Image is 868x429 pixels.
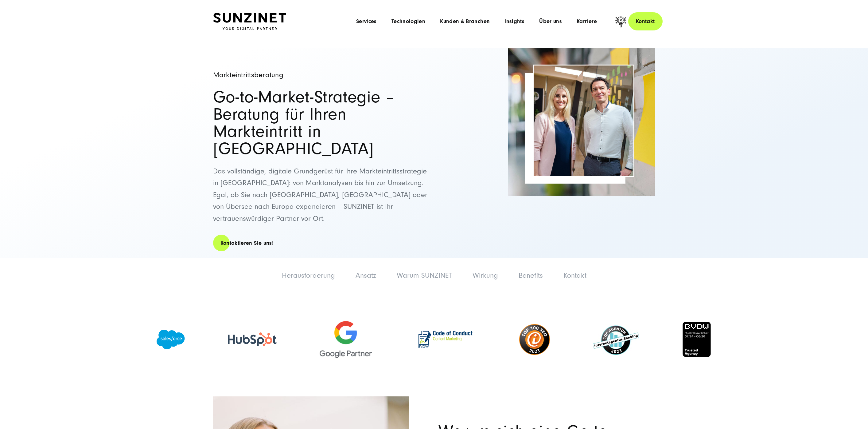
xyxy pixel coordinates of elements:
a: Kunden & Branchen [440,18,490,25]
a: Über uns [539,18,562,25]
img: Salesforce Partner Agency - Digital Agency SUNZINET [157,330,185,349]
img: SUNZINET Top Internet Agency Badge - Full Service Digital Agency SUNZINET [593,324,639,355]
span: Das vollständige, digitale Grundgerüst für Ihre Markteintrittsstrategie in [GEOGRAPHIC_DATA]: von... [213,167,427,223]
img: Google Partner Agency - Digital Agency for Digital Marketing and Strategy SUNZINET [320,321,372,358]
a: Karriere [577,18,597,25]
a: Kontakt [563,271,586,280]
a: Benefits [519,271,543,280]
img: I business top 100 SEO badge - SEO Agency SUNZINET [519,324,550,355]
img: Nahaufnahme einer weißen Ziegelwand mit gelben Haftnotizen darauf. | Markteintritts Grundgerüst S... [508,48,655,196]
a: Kontakt [628,12,663,30]
a: Ansatz [356,271,376,280]
img: Zwei Experten stehen zusammen in einer modernen Büroumgebung, lächeln selbstbewusst. Die Frau mit... [534,66,633,176]
a: Wirkung [473,271,498,280]
img: SUNZINET Full Service Digital Agentur [213,13,286,30]
a: Kontaktieren Sie uns! [213,234,281,252]
a: Insights [504,18,524,25]
img: BVDW Code of Conduct badge - Digital Marketing Agency SUNZINET [415,327,476,352]
a: Technologien [391,18,425,25]
a: Herausforderung [282,271,335,280]
h1: Markteintrittsberatung [213,71,428,79]
h2: Go-to-Market-Strategie – Beratung für Ihren Markteintritt in [GEOGRAPHIC_DATA] [213,89,428,157]
a: Warum SUNZINET [397,271,452,280]
a: Services [356,18,377,25]
img: BVDW Quality certificate - Full Service Digital Agency SUNZINET [682,321,711,358]
img: HubSpot Gold Partner Agency - Digital Agency SUNZINET [228,332,277,346]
